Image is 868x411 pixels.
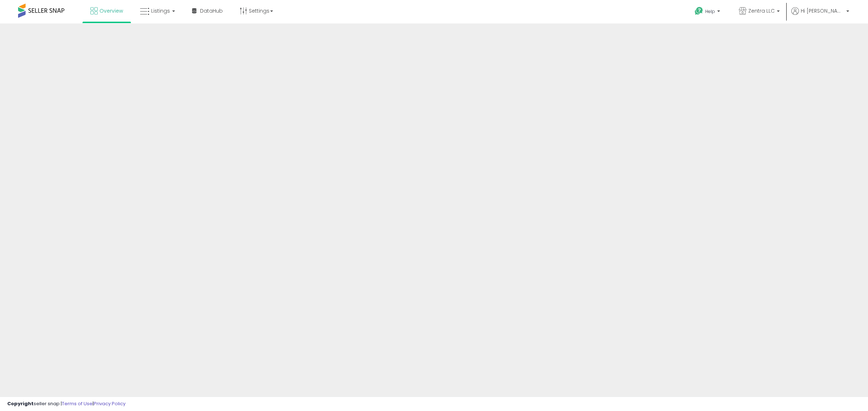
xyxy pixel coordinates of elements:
[748,7,775,14] span: Zentra LLC
[151,7,170,14] span: Listings
[801,7,844,14] span: Hi [PERSON_NAME]
[99,7,123,14] span: Overview
[694,7,703,16] i: Get Help
[705,8,715,14] span: Help
[791,7,849,23] a: Hi [PERSON_NAME]
[689,1,727,23] a: Help
[200,7,223,14] span: DataHub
